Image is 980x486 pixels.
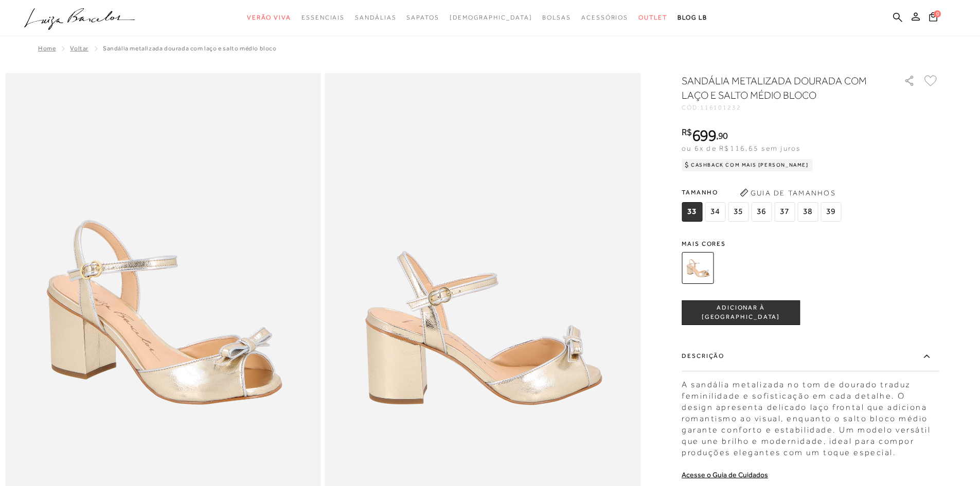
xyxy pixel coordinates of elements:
span: Verão Viva [247,14,291,21]
span: Essenciais [301,14,345,21]
span: Mais cores [682,241,939,247]
img: SANDÁLIA METALIZADA DOURADA COM LAÇO E SALTO MÉDIO BLOCO [682,252,714,284]
span: 38 [797,202,818,222]
button: ADICIONAR À [GEOGRAPHIC_DATA] [682,300,800,325]
div: CÓD: [682,104,887,111]
label: Descrição [682,341,939,371]
a: Voltar [70,45,88,52]
span: ADICIONAR À [GEOGRAPHIC_DATA] [682,303,799,321]
span: Sapatos [406,14,439,21]
span: 36 [751,202,772,222]
span: 37 [774,202,795,222]
span: Sandálias [355,14,396,21]
span: Bolsas [542,14,571,21]
span: Tamanho [682,185,844,200]
span: Acessórios [581,14,628,21]
a: noSubCategoriesText [450,8,532,27]
button: Guia de Tamanhos [736,185,839,201]
a: categoryNavScreenReaderText [247,8,291,27]
span: 90 [718,130,728,141]
button: 0 [926,11,940,25]
a: categoryNavScreenReaderText [301,8,345,27]
span: 34 [705,202,725,222]
div: Cashback com Mais [PERSON_NAME] [682,159,813,171]
h1: SANDÁLIA METALIZADA DOURADA COM LAÇO E SALTO MÉDIO BLOCO [682,74,875,102]
span: 0 [934,10,941,17]
span: Outlet [638,14,667,21]
div: A sandália metalizada no tom de dourado traduz feminilidade e sofisticação em cada detalhe. O des... [682,374,939,458]
i: , [716,131,728,140]
a: categoryNavScreenReaderText [355,8,396,27]
a: categoryNavScreenReaderText [406,8,439,27]
a: categoryNavScreenReaderText [581,8,628,27]
a: BLOG LB [678,8,707,27]
span: 116101232 [700,104,741,111]
span: 35 [728,202,749,222]
span: 39 [821,202,841,222]
span: 699 [692,126,716,145]
i: R$ [682,128,692,137]
a: categoryNavScreenReaderText [542,8,571,27]
span: 33 [682,202,702,222]
a: categoryNavScreenReaderText [638,8,667,27]
span: [DEMOGRAPHIC_DATA] [450,14,532,21]
span: BLOG LB [678,14,707,21]
a: Acesse o Guia de Cuidados [682,471,768,479]
a: Home [38,45,56,52]
span: ou 6x de R$116,65 sem juros [682,144,800,152]
span: SANDÁLIA METALIZADA DOURADA COM LAÇO E SALTO MÉDIO BLOCO [103,45,277,52]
